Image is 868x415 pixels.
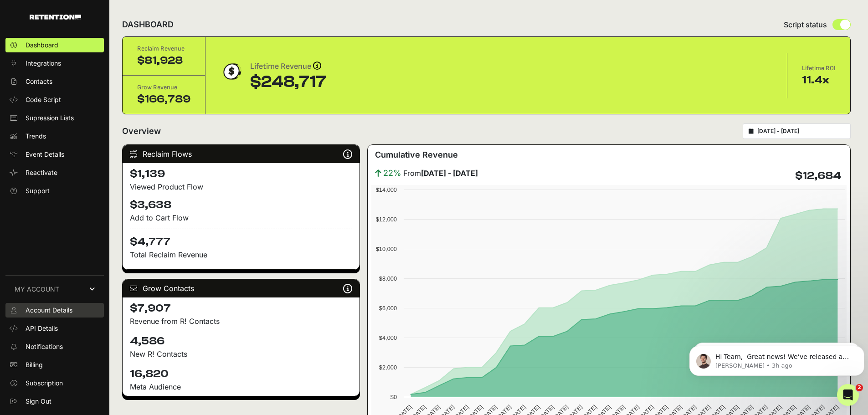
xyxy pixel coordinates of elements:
iframe: Intercom live chat [837,384,859,406]
a: Support [5,184,104,198]
a: API Details [5,321,104,336]
a: Account Details [5,303,104,318]
div: Grow Revenue [137,83,190,92]
text: $10,000 [376,246,397,252]
img: dollar-coin-05c43ed7efb7bc0c12610022525b4bbbb207c7efeef5aecc26f025e68dcafac9.png [220,60,243,83]
div: $248,717 [250,73,326,91]
p: Revenue from R! Contacts [130,316,352,327]
div: Add to Cart Flow [130,212,352,223]
span: Trends [26,132,46,141]
p: New R! Contacts [130,348,352,359]
div: Meta Audience [130,381,352,392]
a: Code Script [5,92,104,107]
a: Notifications [5,339,104,354]
div: Lifetime ROI [802,64,836,73]
span: Contacts [26,77,52,86]
h4: 4,586 [130,334,352,348]
span: MY ACCOUNT [15,285,59,294]
a: Reactivate [5,165,104,180]
a: MY ACCOUNT [5,275,104,303]
h2: Overview [122,125,161,138]
span: From [403,168,478,179]
text: $6,000 [379,305,397,312]
span: 2 [856,384,863,391]
text: $2,000 [379,364,397,371]
img: Retention.com [30,15,81,20]
h2: DASHBOARD [122,18,174,31]
h4: $4,777 [130,229,352,249]
h4: $1,139 [130,167,352,181]
h4: $7,907 [130,301,352,316]
div: Grow Contacts [123,279,360,297]
div: $81,928 [137,53,190,68]
span: Support [26,186,50,195]
strong: [DATE] - [DATE] [421,169,478,178]
h3: Cumulative Revenue [375,149,458,161]
span: Supression Lists [26,113,74,123]
div: Lifetime Revenue [250,60,326,73]
span: Dashboard [26,41,58,50]
span: API Details [26,324,58,333]
a: Trends [5,129,104,143]
span: Notifications [26,342,63,351]
span: Sign Out [26,397,51,406]
div: 11.4x [802,73,836,87]
text: $14,000 [376,186,397,193]
span: Event Details [26,150,64,159]
a: Supression Lists [5,111,104,125]
span: 22% [383,167,401,179]
a: Dashboard [5,38,104,52]
span: Billing [26,360,43,369]
div: Viewed Product Flow [130,181,352,192]
span: Reactivate [26,168,57,177]
a: Contacts [5,74,104,89]
p: Total Reclaim Revenue [130,249,352,260]
a: Integrations [5,56,104,71]
text: $12,000 [376,216,397,223]
span: Subscription [26,379,63,388]
a: Billing [5,358,104,372]
iframe: Intercom notifications message [686,327,868,390]
a: Event Details [5,147,104,162]
text: $8,000 [379,275,397,282]
h4: $12,684 [795,169,841,183]
div: Reclaim Revenue [137,44,190,53]
div: Reclaim Flows [123,145,360,163]
a: Sign Out [5,394,104,409]
text: $0 [390,394,397,400]
a: Subscription [5,376,104,390]
span: Integrations [26,59,61,68]
span: Script status [784,19,827,30]
text: $4,000 [379,334,397,341]
span: Code Script [26,95,61,104]
h4: $3,638 [130,198,352,212]
span: Hi Team, ﻿​﻿ ﻿Great news! We’ve released a major update to our Facebook integration—and it’s desi... [30,26,167,224]
p: Message from Cullen, sent 3h ago [30,35,167,43]
h4: 16,820 [130,367,352,381]
span: Account Details [26,306,72,315]
div: $166,789 [137,92,190,107]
